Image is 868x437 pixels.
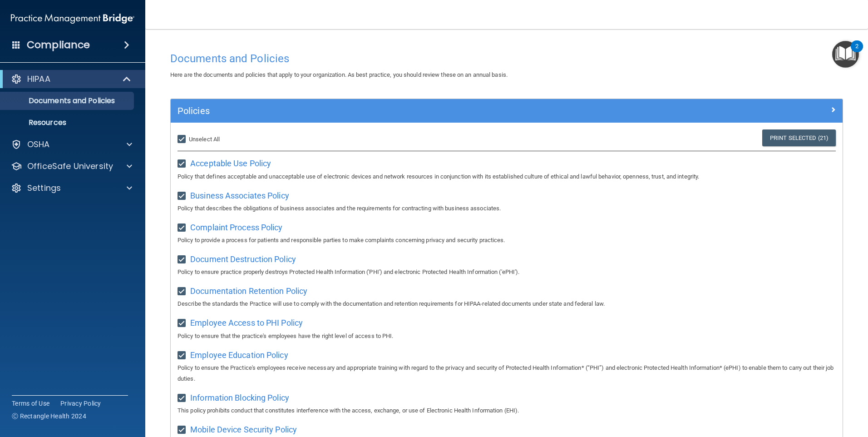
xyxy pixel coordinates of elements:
[6,96,130,105] p: Documents and Policies
[189,136,220,143] span: Unselect All
[170,53,843,65] h4: Documents and Policies
[27,139,50,150] p: OSHA
[27,161,113,172] p: OfficeSafe University
[190,223,282,232] span: Complaint Process Policy
[855,46,858,58] div: 2
[11,10,134,28] img: PMB logo
[190,425,297,434] span: Mobile Device Security Policy
[27,74,50,84] p: HIPAA
[178,235,836,246] p: Policy to provide a process for patients and responsible parties to make complaints concerning pr...
[190,159,271,168] span: Acceptable Use Policy
[178,136,188,143] input: Unselect All
[178,171,836,182] p: Policy that defines acceptable and unacceptable use of electronic devices and network resources i...
[832,41,859,68] button: Open Resource Center, 2 new notifications
[190,254,296,264] span: Document Destruction Policy
[178,203,836,214] p: Policy that describes the obligations of business associates and the requirements for contracting...
[762,129,836,146] a: Print Selected (21)
[170,71,508,78] span: Here are the documents and policies that apply to your organization. As best practice, you should...
[823,374,857,409] iframe: Drift Widget Chat Controller
[27,183,61,194] p: Settings
[60,399,101,408] a: Privacy Policy
[11,183,132,194] a: Settings
[11,139,132,150] a: OSHA
[27,39,90,51] h4: Compliance
[178,267,836,278] p: Policy to ensure practice properly destroys Protected Health Information ('PHI') and electronic P...
[178,298,836,309] p: Describe the standards the Practice will use to comply with the documentation and retention requi...
[178,106,668,116] h5: Policies
[12,412,86,421] span: Ⓒ Rectangle Health 2024
[6,118,130,127] p: Resources
[178,104,836,118] a: Policies
[190,393,289,402] span: Information Blocking Policy
[11,74,132,84] a: HIPAA
[190,191,289,200] span: Business Associates Policy
[190,286,307,296] span: Documentation Retention Policy
[11,161,132,172] a: OfficeSafe University
[190,318,303,328] span: Employee Access to PHI Policy
[190,350,288,360] span: Employee Education Policy
[178,363,836,384] p: Policy to ensure the Practice's employees receive necessary and appropriate training with regard ...
[12,399,49,408] a: Terms of Use
[178,331,836,342] p: Policy to ensure that the practice's employees have the right level of access to PHI.
[178,405,836,416] p: This policy prohibits conduct that constitutes interference with the access, exchange, or use of ...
